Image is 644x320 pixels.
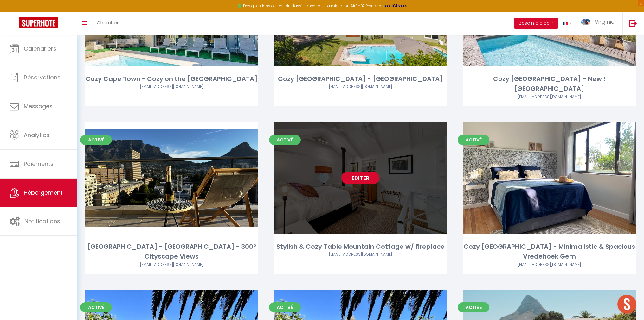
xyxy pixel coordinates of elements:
[458,302,489,312] span: Activé
[85,84,258,90] div: Airbnb
[458,135,489,145] span: Activé
[463,242,636,262] div: Cozy [GEOGRAPHIC_DATA] - Minimalistic & Spacious Vredehoek Gem
[463,262,636,268] div: Airbnb
[24,217,60,225] span: Notifications
[85,74,258,84] div: Cozy Cape Town - Cozy on the [GEOGRAPHIC_DATA]
[581,19,590,25] img: ...
[274,242,447,252] div: Stylish & Cozy Table Mountain Cottage w/ fireplace
[595,18,615,26] span: Virginie
[80,135,112,145] span: Activé
[85,242,258,262] div: [GEOGRAPHIC_DATA] - [GEOGRAPHIC_DATA] - 300° Cityscape Views
[19,17,58,28] img: Super Booking
[24,189,63,197] span: Hébergement
[85,262,258,268] div: Airbnb
[80,302,112,312] span: Activé
[24,102,53,110] span: Messages
[24,160,54,168] span: Paiements
[24,131,49,139] span: Analytics
[617,295,636,314] div: Open chat
[576,12,622,35] a: ... Virginie
[514,18,558,29] button: Besoin d'aide ?
[341,172,379,184] a: Editer
[274,74,447,84] div: Cozy [GEOGRAPHIC_DATA] - [GEOGRAPHIC_DATA]
[463,74,636,94] div: Cozy [GEOGRAPHIC_DATA] - New ! [GEOGRAPHIC_DATA]
[274,252,447,258] div: Airbnb
[269,302,301,312] span: Activé
[463,94,636,100] div: Airbnb
[97,19,119,26] span: Chercher
[24,45,56,53] span: Calendriers
[92,12,123,35] a: Chercher
[24,73,61,81] span: Réservations
[385,3,407,9] a: >>> ICI <<<<
[274,84,447,90] div: Airbnb
[629,19,637,27] img: logout
[269,135,301,145] span: Activé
